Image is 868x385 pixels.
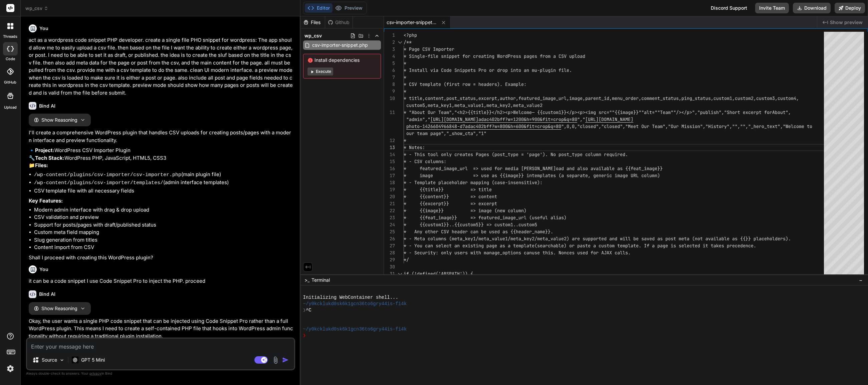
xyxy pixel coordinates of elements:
li: Slug generation from titles [34,236,294,244]
span: u-plugin file. [534,67,572,73]
div: Click to collapse the range. [396,270,404,277]
span: * Single-file snippet for creating WordPress page [404,53,534,59]
span: Terminal [311,277,330,283]
div: 7 [384,74,395,81]
span: csv-importer-snippet.php [311,41,369,49]
div: 1 [384,32,395,39]
div: Click to collapse the range. [396,39,404,46]
span: if (!defined('ABSPATH')) { [404,271,473,277]
img: GPT 5 Mini [72,357,78,363]
button: Deploy [835,3,865,13]
span: csv-importer-snippet.php [387,19,437,26]
p: I'll create a comprehensive WordPress plugin that handles CSV uploads for creating posts/pages wi... [29,129,294,144]
span: oad and also available as {{feat_image}} [556,165,663,171]
span: * CSV template (first row = headers). Example: [404,81,526,87]
p: Source [42,357,57,363]
span: * - Meta columns (meta_key1/meta_value1/meta_key2 [404,236,534,242]
span: — {{custom1}}</p><p><img src=""{{image}}"" [532,109,644,115]
label: threads [3,34,17,39]
button: Editor [305,3,333,13]
img: icon [282,357,289,363]
button: Show Reasoning [29,302,91,315]
span: on","History","","","_hero_text","Welcome to [695,123,812,129]
li: Support for posts/pages with draft/published status [34,221,294,229]
label: code [6,56,15,62]
span: rop&q=80 [540,123,561,129]
span: ~/y0kcklukd0sk6k1gcn36to6gry44is-fi4k [303,301,407,307]
span: Show preview [830,19,863,26]
span: custom5,meta_key1,meta_value1,meta_key2,meta_value [406,102,540,108]
span: [URL][DOMAIN_NAME] [585,116,633,122]
button: Show Reasoning [29,114,91,126]
span: Show Reasoning [41,305,77,311]
span: wp_csv [25,5,48,12]
div: Github [325,19,353,26]
span: e): [534,179,542,185]
p: Always double-check its answers. Your in Bind [26,370,295,377]
span: * title,content,post_status,excerpt,author,featur [404,95,534,101]
label: GitHub [4,80,16,85]
li: CSV template file with all necessary fields [34,187,294,195]
strong: Key Features: [29,198,63,204]
div: 5 [384,60,395,67]
span: * featured_image_url => used for media [PERSON_NAME] [404,165,556,171]
span: * {{title}} => title [404,186,492,192]
span: Show Reasoning [41,117,77,123]
div: 6 [384,67,395,74]
span: − [859,277,863,283]
p: 🔹 WordPress CSV Importer Plugin 🔧 WordPress PHP, JavaScript, HTML5, CSS3 📁 [29,147,294,169]
li: Content import from CSV [34,244,294,251]
div: 27 [384,242,395,249]
div: 14 [384,151,395,158]
div: 9 [384,88,395,95]
div: 18 [384,179,395,186]
h6: Bind AI [39,103,55,109]
div: 31 [384,270,395,277]
li: Modern admin interface with drag & drop upload [34,206,294,214]
span: e is selected it takes precedence. [665,243,756,249]
span: name}}. [534,229,553,235]
li: (admin interface templates) [34,179,294,187]
button: Execute [307,68,333,76]
h6: You [39,266,48,273]
span: adac402bff?w=1200&h=900&fit=crop&q=80 [478,116,577,122]
p: Shall I proceed with creating this WordPress plugin? [29,254,294,262]
div: 15 [384,158,395,165]
span: * - You can select an existing page as a template [404,243,534,249]
div: Discord Support [707,3,751,13]
span: use this. Nonces used for AJAX calls. [532,250,631,256]
div: 12 [384,137,395,144]
div: 16 [384,165,395,172]
div: 10 [384,95,395,102]
span: ost meta (not available as {{}} placeholders). [668,236,791,242]
div: 25 [384,228,395,235]
span: ge'). No post_type column required. [534,151,628,157]
h6: Bind AI [39,291,55,297]
span: wp_csv [304,32,322,39]
span: (searchable) or paste a custom template. If a pag [534,243,665,249]
span: * {{image}} => image (new column) [404,208,526,214]
span: [URL][DOMAIN_NAME] [430,116,478,122]
img: Pick Models [59,357,65,363]
span: About", [772,109,791,115]
div: 4 [384,53,395,60]
strong: Files: [35,162,48,168]
button: Preview [333,3,365,13]
h6: You [39,25,48,32]
span: alt=""Team""/></p>","publish","Short excerpt for [644,109,772,115]
span: ❯ [303,333,306,339]
code: /wp-content/plugins/csv-importer/templates/ [34,180,163,186]
strong: Project: [35,147,54,153]
span: * - This tool only creates Pages (post_type = 'pa [404,151,534,157]
span: photo-1426604966848-d7adac402bff?w=800&h=600&fit=c [406,123,540,129]
span: our team page","_show_cta","1" [406,130,486,136]
img: attachment [272,356,279,364]
div: 19 [384,186,395,193]
span: * - CSV columns: [404,158,446,164]
strong: Tech Stack: [35,155,64,161]
button: Invite Team [755,3,789,13]
div: 20 [384,193,395,200]
span: * image => use as {{image}} in [404,172,532,178]
div: 24 [384,221,395,228]
span: <?php [404,32,417,38]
